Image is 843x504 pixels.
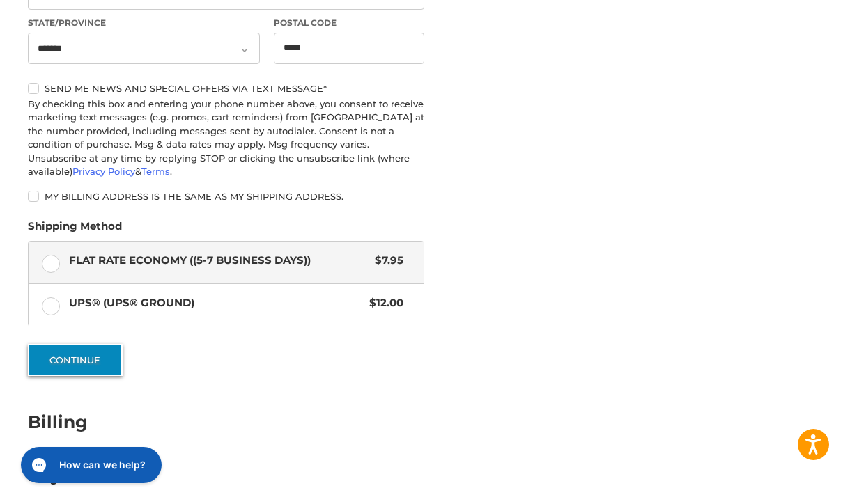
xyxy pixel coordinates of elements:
label: Send me news and special offers via text message* [28,85,424,96]
iframe: Gorgias live chat messenger [14,444,166,490]
div: By checking this box and entering your phone number above, you consent to receive marketing text ... [28,100,424,181]
span: UPS® (UPS® Ground) [69,297,362,313]
button: Continue [28,346,123,378]
span: $12.00 [362,297,403,313]
label: Postal Code [274,19,424,31]
label: State/Province [28,19,261,31]
h2: Billing [28,414,109,435]
a: Terms [141,168,170,179]
span: Flat Rate Economy ((5-7 Business Days)) [69,255,368,271]
span: $7.95 [368,255,403,271]
a: Privacy Policy [72,168,135,179]
legend: Shipping Method [28,221,122,243]
label: My billing address is the same as my shipping address. [28,193,424,204]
